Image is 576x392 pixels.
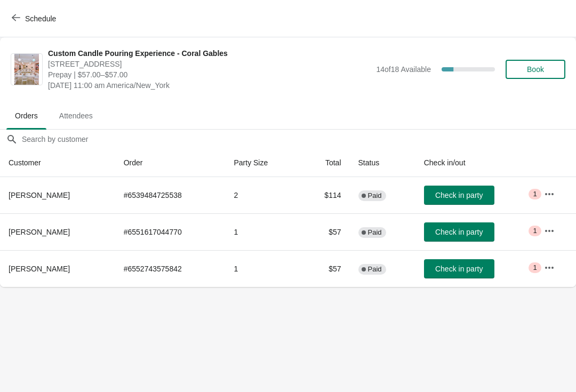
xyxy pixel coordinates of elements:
td: 1 [225,213,300,250]
th: Status [350,149,415,177]
span: [PERSON_NAME] [9,228,70,236]
span: [STREET_ADDRESS] [48,59,371,69]
button: Schedule [5,9,65,28]
span: 1 [533,190,537,198]
span: Check in party [435,228,483,236]
span: Book [527,65,544,74]
span: 14 of 18 Available [376,65,431,74]
td: # 6552743575842 [115,250,226,287]
img: Custom Candle Pouring Experience - Coral Gables [14,54,39,85]
th: Total [300,149,350,177]
span: Paid [368,265,382,274]
span: [DATE] 11:00 am America/New_York [48,80,371,91]
span: Paid [368,228,382,237]
button: Check in party [424,222,494,242]
span: Orders [6,106,46,125]
span: Schedule [25,14,56,23]
span: Custom Candle Pouring Experience - Coral Gables [48,48,371,59]
button: Check in party [424,259,494,278]
input: Search by customer [21,130,576,149]
span: Attendees [51,106,101,125]
td: 2 [225,177,300,213]
span: Check in party [435,191,483,199]
span: Prepay | $57.00–$57.00 [48,69,371,80]
td: $57 [300,213,350,250]
td: # 6551617044770 [115,213,226,250]
td: 1 [225,250,300,287]
span: Check in party [435,265,483,273]
button: Book [506,60,565,79]
span: Paid [368,191,382,200]
button: Check in party [424,186,494,205]
span: [PERSON_NAME] [9,265,70,273]
td: $57 [300,250,350,287]
td: $114 [300,177,350,213]
span: 1 [533,227,537,235]
th: Order [115,149,226,177]
th: Check in/out [415,149,535,177]
td: # 6539484725538 [115,177,226,213]
span: 1 [533,263,537,272]
span: [PERSON_NAME] [9,191,70,199]
th: Party Size [225,149,300,177]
